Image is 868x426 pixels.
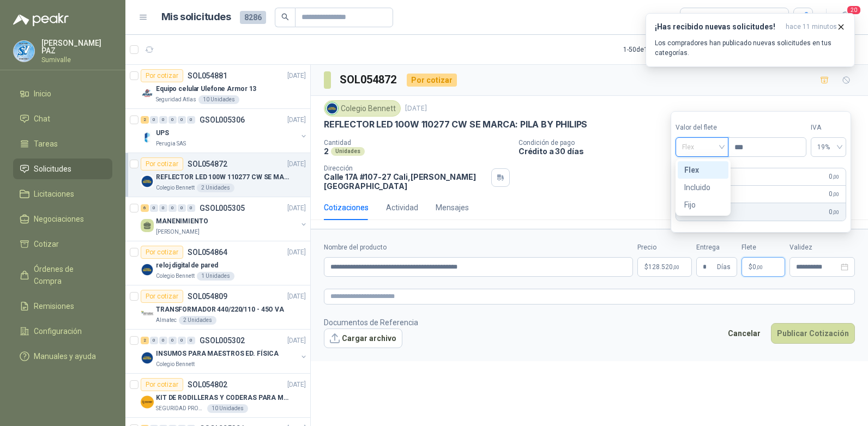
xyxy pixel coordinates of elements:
div: 6 [141,204,149,212]
span: ,00 [833,191,839,197]
div: 0 [159,204,167,212]
div: Mensajes [436,202,469,214]
span: ,00 [673,264,679,270]
p: SOL054802 [188,381,227,388]
button: 20 [835,8,855,27]
p: [DATE] [287,159,306,169]
label: Flete [742,242,785,253]
p: Los compradores han publicado nuevas solicitudes en tus categorías. [655,38,846,58]
p: REFLECTOR LED 100W 110277 CW SE MARCA: PILA BY PHILIPS [156,172,292,182]
button: Cargar archivo [324,328,402,348]
div: Flex [684,164,722,176]
p: Colegio Bennett [156,360,195,369]
div: Por cotizar [141,69,183,82]
button: Cancelar [722,323,767,344]
div: Por cotizar [141,246,183,259]
p: MANENIMIENTO [156,216,208,227]
span: Tareas [34,138,58,150]
div: 10 Unidades [198,95,239,104]
p: Almatec [156,316,177,325]
p: INSUMOS PARA MAESTROS ED. FÍSICA [156,349,279,359]
p: [DATE] [405,104,427,114]
div: 0 [178,116,186,124]
label: Entrega [696,242,737,253]
p: Dirección [324,165,487,172]
span: 0 [829,189,839,199]
span: Licitaciones [34,188,74,200]
div: Por cotizar [141,378,183,391]
div: 1 - 50 de 1683 [623,41,694,58]
a: Licitaciones [13,184,112,204]
p: Calle 17A #107-27 Cali , [PERSON_NAME][GEOGRAPHIC_DATA] [324,172,487,191]
a: Configuración [13,321,112,342]
div: Actividad [386,202,418,214]
img: Company Logo [141,175,154,188]
p: SOL054872 [188,160,227,168]
span: $ [749,264,752,270]
div: 0 [150,116,158,124]
a: Chat [13,108,112,129]
p: [DATE] [287,291,306,302]
p: SOL054881 [188,72,227,80]
button: Publicar Cotización [771,323,855,344]
div: 2 [141,116,149,124]
div: Colegio Bennett [324,100,401,117]
p: [PERSON_NAME] [156,228,200,236]
span: Órdenes de Compra [34,263,102,287]
div: Fijo [678,196,728,214]
div: 0 [187,116,195,124]
div: 0 [187,204,195,212]
p: [DATE] [287,336,306,346]
p: Seguridad Atlas [156,95,196,104]
p: [DATE] [287,380,306,390]
a: Por cotizarSOL054864[DATE] Company Logoreloj digital de paredColegio Bennett1 Unidades [125,241,310,285]
p: [DATE] [287,247,306,258]
p: GSOL005305 [200,204,245,212]
label: Valor del flete [676,123,728,133]
img: Company Logo [141,307,154,320]
span: Negociaciones [34,213,84,225]
p: TRANSFORMADOR 440/220/110 - 45O VA [156,305,284,315]
div: 0 [150,337,158,344]
span: Solicitudes [34,163,71,175]
span: Inicio [34,88,51,100]
div: 0 [168,204,177,212]
p: KIT DE RODILLERAS Y CODERAS PARA MOTORIZADO [156,393,292,403]
p: Colegio Bennett [156,272,195,281]
div: 0 [168,337,177,344]
a: Órdenes de Compra [13,259,112,291]
img: Company Logo [14,41,34,62]
a: Por cotizarSOL054881[DATE] Company LogoEquipo celular Ulefone Armor 13Seguridad Atlas10 Unidades [125,65,310,109]
div: 0 [168,116,177,124]
a: Solicitudes [13,159,112,179]
p: [DATE] [287,115,306,125]
p: reloj digital de pared [156,260,218,271]
div: 0 [150,204,158,212]
p: 2 [324,147,329,156]
div: Cotizaciones [324,202,369,214]
span: ,00 [833,209,839,215]
h3: SOL054872 [340,71,398,88]
a: Negociaciones [13,209,112,229]
div: 0 [178,337,186,344]
label: IVA [811,123,846,133]
label: Nombre del producto [324,242,633,253]
p: Perugia SAS [156,139,186,148]
p: Cantidad [324,139,510,147]
div: Unidades [331,147,365,156]
img: Company Logo [141,395,154,409]
span: Configuración [34,325,82,337]
span: Días [717,258,731,276]
img: Company Logo [141,263,154,276]
span: 0 [829,172,839,182]
p: Sumivalle [41,57,112,63]
img: Company Logo [326,102,338,114]
p: $ 0,00 [742,257,785,277]
img: Company Logo [141,131,154,144]
p: Equipo celular Ulefone Armor 13 [156,84,256,94]
img: Company Logo [141,87,154,100]
div: 2 [141,337,149,344]
p: GSOL005302 [200,337,245,344]
label: Precio [637,242,692,253]
a: Por cotizarSOL054809[DATE] Company LogoTRANSFORMADOR 440/220/110 - 45O VAAlmatec2 Unidades [125,285,310,330]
